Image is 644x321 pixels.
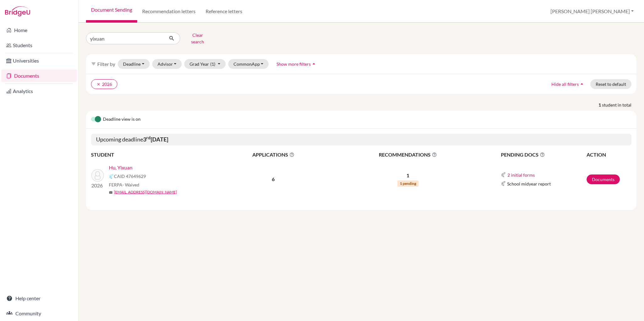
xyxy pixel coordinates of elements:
[143,136,168,143] b: 3 [DATE]
[109,174,114,179] img: Common App logo
[1,307,77,320] a: Community
[86,32,164,44] input: Find student by name...
[397,180,419,187] span: 1 pending
[91,134,631,146] h5: Upcoming deadline
[602,102,636,108] span: student in total
[1,54,77,67] a: Universities
[271,59,322,69] button: Show more filtersarrow_drop_up
[507,171,535,179] button: 2 initial forms
[551,81,579,87] span: Hide all filters
[598,102,602,108] strong: 1
[1,292,77,305] a: Help center
[330,151,486,158] span: RECOMMENDATIONS
[587,174,620,184] a: Documents
[152,59,182,69] button: Advisor
[276,61,311,67] span: Show more filters
[109,191,113,194] span: mail
[109,164,132,171] a: Hu, Yixuan
[114,173,146,180] span: CAID 47649629
[91,169,104,182] img: Hu, Yixuan
[109,181,139,188] span: FERPA
[272,176,275,182] b: 6
[91,61,96,66] i: filter_list
[91,182,104,189] p: 2026
[590,79,631,89] button: Reset to default
[586,151,631,159] th: ACTION
[217,151,330,158] span: APPLICATIONS
[118,59,150,69] button: Deadline
[96,82,101,86] i: clear
[180,30,215,47] button: Clear search
[146,135,151,140] sup: rd
[579,81,585,87] i: arrow_drop_up
[91,151,217,159] th: STUDENT
[507,180,551,187] span: School midyear report
[184,59,226,69] button: Grad Year(1)
[1,85,77,97] a: Analytics
[228,59,269,69] button: CommonApp
[311,61,317,67] i: arrow_drop_up
[1,69,77,82] a: Documents
[5,6,30,16] img: Bridge-U
[1,39,77,52] a: Students
[546,79,590,89] button: Hide all filtersarrow_drop_up
[330,172,486,179] p: 1
[103,116,141,123] span: Deadline view is on
[501,181,506,186] img: Common App logo
[1,24,77,36] a: Home
[97,61,115,67] span: Filter by
[122,182,139,187] span: - Waived
[91,79,117,89] button: clear2026
[548,5,636,17] button: [PERSON_NAME] [PERSON_NAME]
[501,172,506,177] img: Common App logo
[210,61,215,67] span: (1)
[114,189,177,195] a: [EMAIL_ADDRESS][DOMAIN_NAME]
[501,151,586,158] span: PENDING DOCS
